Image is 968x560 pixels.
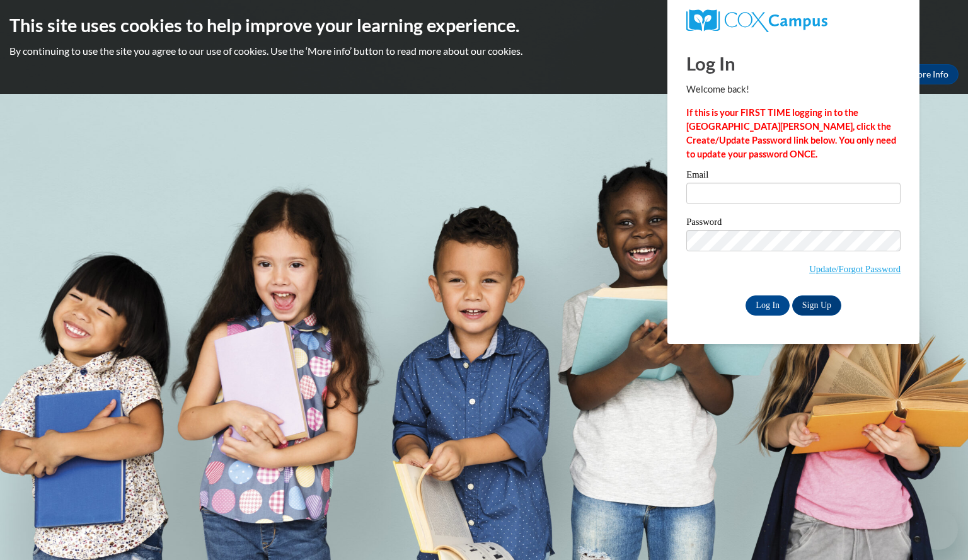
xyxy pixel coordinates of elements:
img: COX Campus [686,9,827,32]
h2: This site uses cookies to help improve your learning experience. [9,13,959,38]
a: Update/Forgot Password [809,264,901,274]
input: Log In [746,295,790,316]
label: Email [686,170,901,183]
strong: If this is your FIRST TIME logging in to the [GEOGRAPHIC_DATA][PERSON_NAME], click the Create/Upd... [686,107,896,159]
label: Password [686,217,901,230]
h1: Log In [686,50,901,76]
a: Sign Up [792,295,841,316]
p: By continuing to use the site you agree to our use of cookies. Use the ‘More info’ button to read... [9,44,959,58]
a: More Info [899,64,959,84]
a: COX Campus [686,9,901,32]
iframe: Button to launch messaging window [918,510,958,550]
p: Welcome back! [686,83,901,96]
